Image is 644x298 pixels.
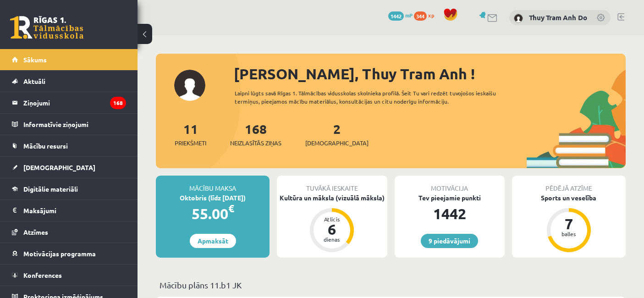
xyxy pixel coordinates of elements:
legend: Ziņojumi [23,92,126,113]
span: 1442 [388,11,404,21]
div: 7 [555,216,583,231]
a: 1442 mP [388,11,413,19]
a: Motivācijas programma [12,243,126,264]
a: Konferences [12,265,126,286]
span: 344 [414,11,427,21]
span: Konferences [23,271,62,279]
span: Mācību resursi [23,142,68,150]
span: Aktuāli [23,77,45,85]
a: 168Neizlasītās ziņas [230,121,281,148]
div: 1442 [395,203,505,225]
div: [PERSON_NAME], Thuy Tram Anh ! [234,63,626,85]
span: Motivācijas programma [23,249,96,258]
div: Laipni lūgts savā Rīgas 1. Tālmācības vidusskolas skolnieka profilā. Šeit Tu vari redzēt tuvojošo... [235,89,517,105]
div: Kultūra un māksla (vizuālā māksla) [277,193,387,203]
span: € [228,202,234,215]
a: 344 xp [414,11,439,19]
legend: Informatīvie ziņojumi [23,114,126,135]
a: Ziņojumi168 [12,92,126,113]
div: Atlicis [318,216,346,222]
span: mP [405,11,413,19]
span: Sākums [23,55,47,64]
div: 55.00 [156,203,270,225]
a: [DEMOGRAPHIC_DATA] [12,157,126,178]
i: 168 [110,97,126,109]
span: Digitālie materiāli [23,185,78,193]
div: 6 [318,222,346,237]
a: Kultūra un māksla (vizuālā māksla) Atlicis 6 dienas [277,193,387,254]
img: Thuy Tram Anh Do [514,14,523,23]
div: Motivācija [395,176,505,193]
legend: Maksājumi [23,200,126,221]
a: 9 piedāvājumi [421,234,478,248]
a: 2[DEMOGRAPHIC_DATA] [305,121,369,148]
a: 11Priekšmeti [175,121,206,148]
span: Priekšmeti [175,138,206,148]
a: Sākums [12,49,126,70]
span: Neizlasītās ziņas [230,138,281,148]
a: Apmaksāt [190,234,236,248]
a: Informatīvie ziņojumi [12,114,126,135]
span: Atzīmes [23,228,48,236]
a: Sports un veselība 7 balles [512,193,626,254]
a: Atzīmes [12,221,126,243]
div: Tuvākā ieskaite [277,176,387,193]
a: Digitālie materiāli [12,178,126,199]
div: Tev pieejamie punkti [395,193,505,203]
div: Pēdējā atzīme [512,176,626,193]
span: xp [428,11,434,19]
p: Mācību plāns 11.b1 JK [160,279,622,291]
span: [DEMOGRAPHIC_DATA] [305,138,369,148]
span: [DEMOGRAPHIC_DATA] [23,163,95,171]
a: Rīgas 1. Tālmācības vidusskola [10,16,83,39]
div: Oktobris (līdz [DATE]) [156,193,270,203]
div: balles [555,231,583,237]
div: Sports un veselība [512,193,626,203]
div: dienas [318,237,346,242]
a: Thuy Tram Anh Do [529,13,587,22]
a: Mācību resursi [12,135,126,156]
div: Mācību maksa [156,176,270,193]
a: Aktuāli [12,71,126,92]
a: Maksājumi [12,200,126,221]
